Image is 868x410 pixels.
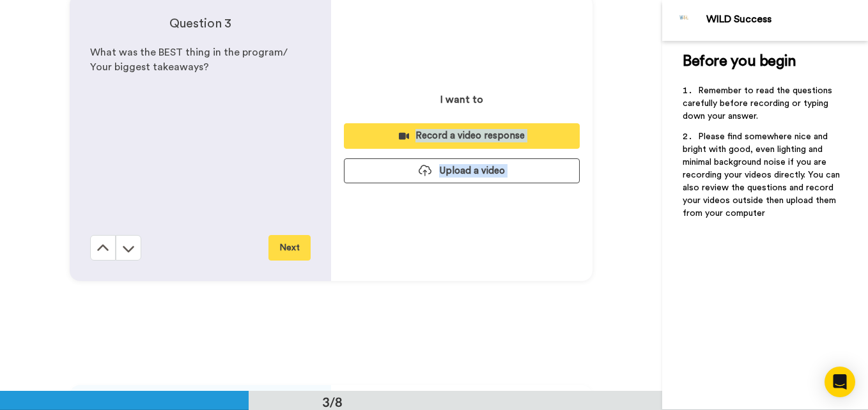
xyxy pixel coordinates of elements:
[344,123,580,148] button: Record a video response
[683,54,796,69] span: Before you begin
[440,92,483,107] p: I want to
[354,129,570,142] div: Record a video response
[683,132,842,218] span: Please find somewhere nice and bright with good, even lighting and minimal background noise if yo...
[669,5,700,36] img: Profile Image
[268,235,311,261] button: Next
[706,13,867,26] div: WILD Success
[90,15,311,33] h4: Question 3
[344,158,580,183] button: Upload a video
[90,47,290,72] span: What was the BEST thing in the program/ Your biggest takeaways?
[825,367,855,397] div: Open Intercom Messenger
[683,86,835,121] span: Remember to read the questions carefully before recording or typing down your answer.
